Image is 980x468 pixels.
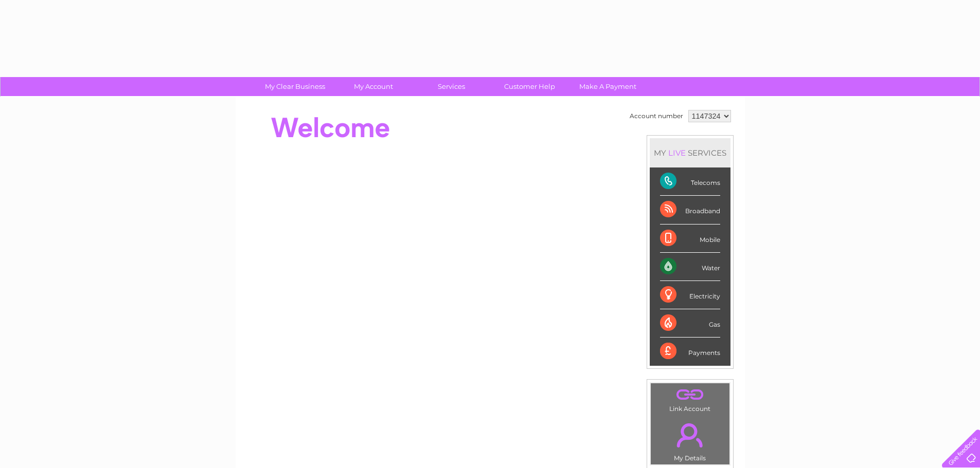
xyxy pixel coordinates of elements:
[650,138,730,167] div: MY SERVICES
[627,107,686,125] td: Account number
[666,148,688,158] div: LIVE
[650,383,730,415] td: Link Account
[650,415,730,465] td: My Details
[660,224,720,253] div: Mobile
[253,77,337,96] a: My Clear Business
[653,386,727,404] a: .
[660,196,720,224] div: Broadband
[660,281,720,309] div: Electricity
[653,417,727,453] a: .
[487,77,572,96] a: Customer Help
[660,309,720,338] div: Gas
[331,77,416,96] a: My Account
[409,77,494,96] a: Services
[660,338,720,365] div: Payments
[660,167,720,196] div: Telecoms
[565,77,650,96] a: Make A Payment
[660,253,720,281] div: Water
